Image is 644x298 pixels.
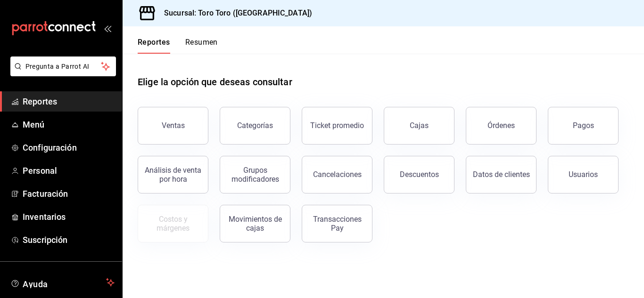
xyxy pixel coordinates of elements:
span: Facturación [23,187,115,200]
span: Inventarios [23,210,115,223]
div: Transacciones Pay [308,215,366,233]
div: Categorías [237,121,273,130]
button: Contrata inventarios para ver este reporte [138,205,208,242]
button: Reportes [138,38,170,54]
button: Resumen [185,38,218,54]
button: Análisis de venta por hora [138,156,208,193]
span: Suscripción [23,234,115,246]
button: Pregunta a Parrot AI [10,56,116,76]
h3: Sucursal: Toro Toro ([GEOGRAPHIC_DATA]) [157,8,312,19]
div: Usuarios [569,170,598,179]
div: Órdenes [487,121,515,130]
div: Cajas [410,120,429,131]
button: open_drawer_menu [104,24,111,32]
div: Grupos modificadores [226,166,284,184]
button: Usuarios [548,156,619,193]
a: Cajas [384,107,454,145]
div: Análisis de venta por hora [144,166,202,184]
div: Datos de clientes [473,170,530,179]
button: Cancelaciones [302,156,372,193]
a: Pregunta a Parrot AI [7,68,116,78]
div: Movimientos de cajas [226,215,284,233]
button: Ticket promedio [302,107,372,145]
div: Ticket promedio [310,121,364,130]
span: Personal [23,164,115,177]
button: Movimientos de cajas [220,205,290,242]
span: Ayuda [23,277,102,288]
div: Ventas [162,121,185,130]
button: Transacciones Pay [302,205,372,242]
button: Categorías [220,107,290,145]
button: Grupos modificadores [220,156,290,193]
div: Cancelaciones [313,170,362,179]
span: Pregunta a Parrot AI [25,62,101,72]
span: Reportes [23,95,115,108]
div: navigation tabs [138,38,218,54]
button: Órdenes [466,107,537,145]
div: Costos y márgenes [144,215,202,233]
h1: Elige la opción que deseas consultar [138,75,292,89]
div: Pagos [573,121,594,130]
button: Datos de clientes [466,156,537,193]
button: Ventas [138,107,208,145]
span: Configuración [23,141,115,154]
button: Descuentos [384,156,454,193]
span: Menú [23,118,115,131]
div: Descuentos [400,170,439,179]
button: Pagos [548,107,619,145]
